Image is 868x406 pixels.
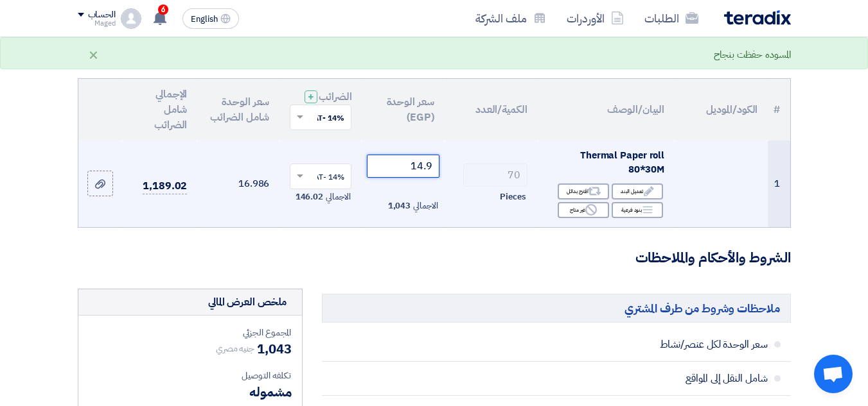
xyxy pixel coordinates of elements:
[121,8,141,29] img: profile_test.png
[612,183,663,199] div: تعديل البند
[89,326,292,339] div: المجموع الجزئي
[429,338,768,351] span: سعر الوحدة لكل عنصر/نشاط
[322,294,791,323] h5: ملاحظات وشروط من طرف المشتري
[558,183,609,199] div: اقترح بدائل
[78,248,791,268] h3: الشروط والأحكام والملاحظات
[182,8,239,29] button: English
[249,382,291,402] span: مشموله
[634,3,709,33] a: الطلبات
[714,47,790,62] div: المسوده حفظت بنجاح
[500,190,526,203] span: Pieces
[191,15,218,24] span: English
[429,372,768,385] span: شامل النقل إلى المواقع
[612,202,663,218] div: بنود فرعية
[78,20,116,27] div: Maged
[257,339,292,359] span: 1,043
[413,199,438,212] span: الاجمالي
[296,190,323,203] span: 146.02
[556,3,634,33] a: الأوردرات
[88,10,116,21] div: الحساب
[463,164,527,187] input: RFQ_STEP1.ITEMS.2.AMOUNT_TITLE
[768,140,790,227] td: 1
[768,79,790,140] th: #
[290,164,351,189] ng-select: VAT
[88,47,99,62] div: ×
[724,10,791,25] img: Teradix logo
[445,79,538,140] th: الكمية/العدد
[89,369,292,382] div: تكلفه التوصيل
[580,148,664,177] span: Thermal Paper roll 80*30M
[675,79,768,140] th: الكود/الموديل
[197,140,279,227] td: 16.986
[558,202,609,218] div: غير متاح
[279,79,362,140] th: الضرائب
[362,79,444,140] th: سعر الوحدة (EGP)
[326,190,350,203] span: الاجمالي
[814,355,853,393] a: Open chat
[216,342,254,355] span: جنيه مصري
[197,79,279,140] th: سعر الوحدة شامل الضرائب
[538,79,675,140] th: البيان/الوصف
[158,4,168,15] span: 6
[143,178,187,194] span: 1,189.02
[367,155,439,178] input: أدخل سعر الوحدة
[308,89,314,105] span: +
[465,3,556,33] a: ملف الشركة
[122,79,197,140] th: الإجمالي شامل الضرائب
[208,294,287,310] div: ملخص العرض المالي
[388,199,411,212] span: 1,043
